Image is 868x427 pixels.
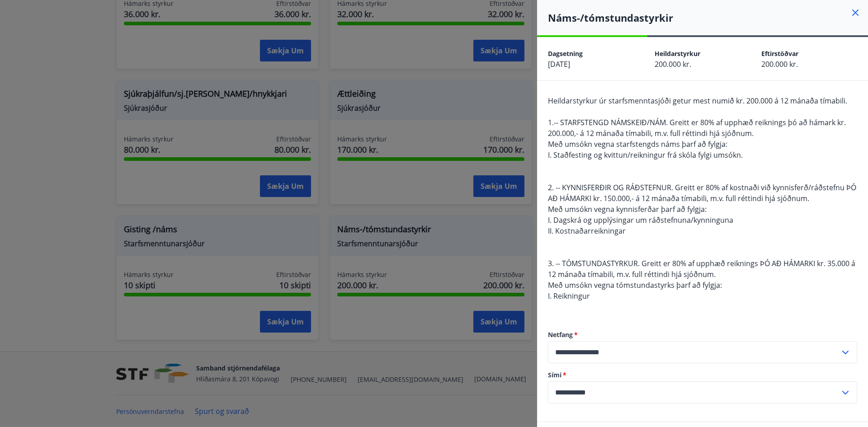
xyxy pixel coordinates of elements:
label: Netfang [548,330,857,339]
span: Með umsókn vegna tómstundastyrks þarf að fylgja: [548,280,722,290]
span: 200.000 kr. [655,59,691,69]
span: Með umsókn vegna starfstengds náms þarf að fylgja: [548,139,727,149]
span: 3. -- TÓMSTUNDASTYRKUR. Greitt er 80% af upphæð reiknings ÞÓ AÐ HÁMARKI kr. 35.000 á 12 mánaða tí... [548,258,855,279]
span: I. Dagskrá og upplýsingar um ráðstefnuna/kynninguna [548,215,733,225]
span: Eftirstöðvar [761,49,798,58]
span: I. Staðfesting og kvittun/reikningur frá skóla fylgi umsókn. [548,150,743,160]
span: Heildarstyrkur [655,49,700,58]
span: Dagsetning [548,49,583,58]
label: Sími [548,371,857,380]
span: Með umsókn vegna kynnisferðar þarf að fylgja: [548,204,707,214]
span: II. Kostnaðarreikningar [548,226,626,236]
span: I. Reikningur [548,291,590,301]
span: 200.000 kr. [761,59,798,69]
h4: Náms-/tómstundastyrkir [548,11,868,24]
span: [DATE] [548,59,570,69]
span: 1.-- STARFSTENGD NÁMSKEIÐ/NÁM. Greitt er 80% af upphæð reiknings þó að hámark kr. 200.000,- á 12 ... [548,117,846,138]
span: Heildarstyrkur úr starfsmenntasjóði getur mest numið kr. 200.000 á 12 mánaða tímabili. [548,96,847,106]
span: 2. -- KYNNISFERÐIR OG RÁÐSTEFNUR. Greitt er 80% af kostnaði við kynnisferð/ráðstefnu ÞÓ AÐ HÁMARK... [548,183,856,203]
